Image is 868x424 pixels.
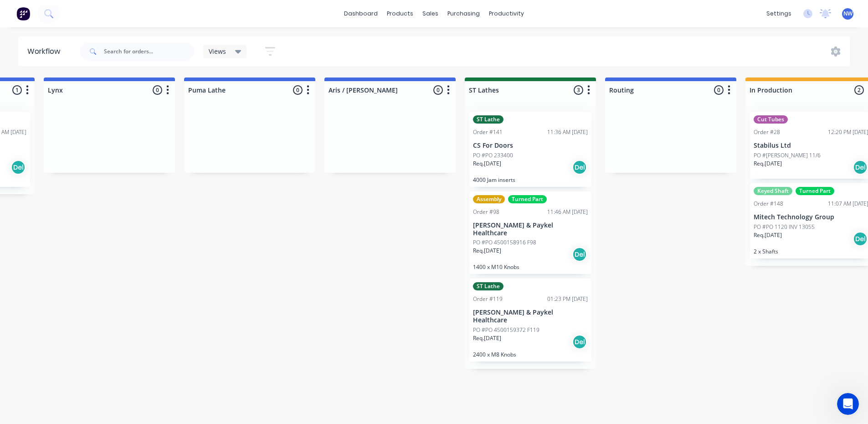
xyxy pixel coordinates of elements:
[9,220,162,230] p: Sales
[9,185,162,194] p: Managing products
[473,247,501,255] p: Req. [DATE]
[9,91,162,100] p: Useful information to get you started
[9,53,173,64] h2: 11 collections
[762,7,796,21] div: settings
[473,128,503,136] div: Order #141
[754,223,815,231] p: PO #PO 1120 INV 13055
[80,4,104,19] h1: Help
[137,284,182,321] button: Help
[9,232,162,241] p: Managing sales
[853,160,868,175] div: Del
[473,334,501,342] p: Req. [DATE]
[443,7,484,21] div: purchasing
[469,279,591,362] div: ST LatheOrder #11901:23 PM [DATE][PERSON_NAME] & Paykel HealthcarePO #PO 4500159372 F119Req.[DATE...
[9,196,39,206] span: 9 articles
[9,279,162,288] p: Managing purchases
[9,173,162,183] p: Products
[473,195,505,203] div: Assembly
[16,7,30,21] img: Factory
[469,112,591,187] div: ST LatheOrder #14111:36 AM [DATE]CS For DoorsPO #PO 233400Req.[DATE]Del4000 Jam inserts
[27,46,65,57] div: Workflow
[508,195,547,203] div: Turned Part
[754,200,783,208] div: Order #148
[6,23,176,41] div: Search for helpSearch for help
[473,208,499,216] div: Order #98
[853,232,868,246] div: Del
[754,187,792,195] div: Keyed Shaft
[209,47,226,56] span: Views
[547,295,588,303] div: 01:23 PM [DATE]
[104,42,194,61] input: Search for orders...
[473,309,588,324] p: [PERSON_NAME] & Paykel Healthcare
[473,151,513,160] p: PO #PO 233400
[13,307,32,314] span: Home
[9,138,162,147] p: Insights into how jobs are tracking
[9,79,162,89] p: Getting started
[473,295,503,303] div: Order #119
[837,393,859,415] iframe: Intercom live chat
[9,102,39,112] span: 4 articles
[547,208,588,216] div: 11:46 AM [DATE]
[469,191,591,274] div: AssemblyTurned PartOrder #9811:46 AM [DATE][PERSON_NAME] & Paykel HealthcarePO #PO 4500158916 F98...
[754,231,782,239] p: Req. [DATE]
[9,243,42,253] span: 31 articles
[9,149,35,159] span: 1 article
[473,176,588,183] p: 4000 Jam inserts
[754,115,788,124] div: Cut Tubes
[473,222,588,237] p: [PERSON_NAME] & Paykel Healthcare
[473,160,501,168] p: Req. [DATE]
[418,7,443,21] div: sales
[572,160,587,175] div: Del
[53,307,84,314] span: Messages
[9,267,162,277] p: Purchasing
[91,284,137,321] button: News
[11,160,26,175] div: Del
[843,10,853,18] span: NW
[473,264,588,270] p: 1400 x M10 Knobs
[473,142,588,150] p: CS For Doors
[151,307,168,314] span: Help
[484,7,529,21] div: productivity
[796,187,834,195] div: Turned Part
[473,326,539,334] p: PO #PO 4500159372 F119
[473,282,503,290] div: ST Lathe
[9,126,162,136] p: Dashboard
[572,335,587,349] div: Del
[105,307,123,314] span: News
[382,7,418,21] div: products
[754,128,780,136] div: Order #28
[6,23,176,41] input: Search for help
[473,351,588,358] p: 2400 x M8 Knobs
[547,128,588,136] div: 11:36 AM [DATE]
[46,284,91,321] button: Messages
[473,238,536,247] p: PO #PO 4500158916 F98
[572,247,587,262] div: Del
[754,151,821,160] p: PO #[PERSON_NAME] 11/6
[339,7,382,21] a: dashboard
[754,160,782,168] p: Req. [DATE]
[473,115,503,124] div: ST Lathe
